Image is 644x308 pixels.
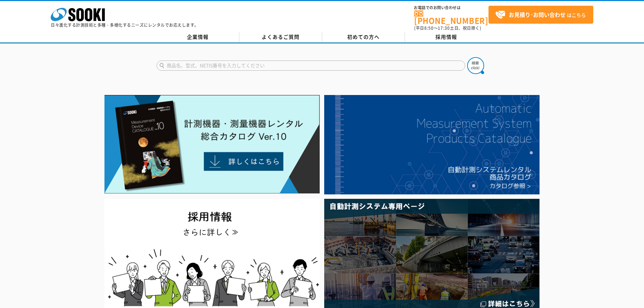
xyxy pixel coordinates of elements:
[51,23,199,27] p: 日々進化する計測技術と多種・多様化するニーズにレンタルでお応えします。
[157,61,465,71] input: 商品名、型式、NETIS番号を入力してください
[322,32,405,42] a: 初めての方へ
[438,25,450,31] span: 17:30
[414,6,488,10] span: お電話でのお問い合わせは
[414,10,488,24] a: [PHONE_NUMBER]
[239,32,322,42] a: よくあるご質問
[509,10,566,19] strong: お見積り･お問い合わせ
[467,57,484,74] img: btn_search.png
[405,32,488,42] a: 採用情報
[495,10,586,20] span: はこちら
[347,33,380,41] span: 初めての方へ
[157,32,239,42] a: 企業情報
[324,95,540,194] img: 自動計測システムカタログ
[414,25,481,31] span: (平日 ～ 土日、祝日除く)
[104,95,320,194] img: Catalog Ver10
[488,6,593,24] a: お見積り･お問い合わせはこちら
[424,25,434,31] span: 8:50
